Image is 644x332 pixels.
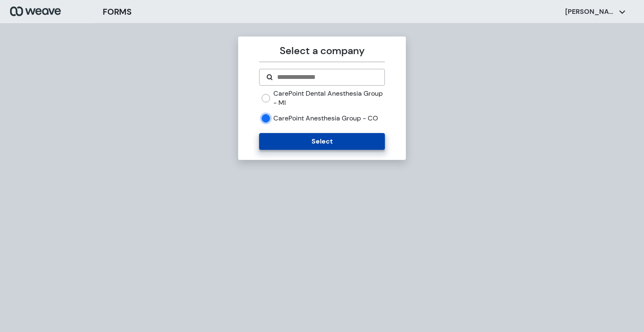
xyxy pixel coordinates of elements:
[273,89,384,107] label: CarePoint Dental Anesthesia Group - MI
[273,114,378,123] label: CarePoint Anesthesia Group - CO
[259,43,384,58] p: Select a company
[276,72,377,82] input: Search
[565,7,615,16] p: [PERSON_NAME]
[103,5,132,18] h3: FORMS
[259,133,384,150] button: Select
